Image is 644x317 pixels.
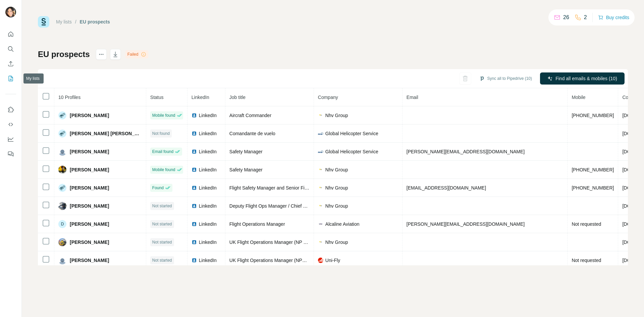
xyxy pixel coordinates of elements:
[325,112,348,119] span: Nhv Group
[199,184,217,191] span: LinkedIn
[5,28,16,40] button: Quick start
[572,167,614,172] span: [PHONE_NUMBER]
[598,13,629,22] button: Buy credits
[58,166,66,174] img: Avatar
[96,49,107,60] button: actions
[199,148,217,155] span: LinkedIn
[70,257,109,264] span: [PERSON_NAME]
[152,257,172,263] span: Not started
[318,167,323,172] img: company-logo
[318,203,323,209] img: company-logo
[229,149,263,154] span: Safety Manager
[70,130,142,137] span: [PERSON_NAME] [PERSON_NAME]
[325,184,348,191] span: Nhv Group
[229,221,285,227] span: Flight Operations Manager
[325,239,348,246] span: Nhv Group
[192,95,209,100] span: LinkedIn
[152,167,175,173] span: Mobile found
[75,18,76,25] li: /
[407,149,525,154] span: [PERSON_NAME][EMAIL_ADDRESS][DOMAIN_NAME]
[407,185,486,191] span: [EMAIL_ADDRESS][DOMAIN_NAME]
[199,166,217,173] span: LinkedIn
[318,131,323,136] img: company-logo
[80,18,110,25] div: EU prospects
[199,112,217,119] span: LinkedIn
[58,111,66,119] img: Avatar
[475,73,537,84] button: Sync all to Pipedrive (10)
[199,221,217,227] span: LinkedIn
[152,221,172,227] span: Not started
[229,113,271,118] span: Aircraft Commander
[199,257,217,264] span: LinkedIn
[70,148,109,155] span: [PERSON_NAME]
[325,221,360,227] span: Alcaline Aviation
[70,239,109,246] span: [PERSON_NAME]
[318,185,323,191] img: company-logo
[318,221,323,227] img: company-logo
[152,130,170,137] span: Not found
[5,43,16,55] button: Search
[584,13,587,21] p: 2
[229,95,246,100] span: Job title
[70,203,109,209] span: [PERSON_NAME]
[325,257,340,264] span: Uni-Fly
[125,50,149,58] div: Failed
[572,258,601,263] span: Not requested
[192,185,197,191] img: LinkedIn logo
[70,184,109,191] span: [PERSON_NAME]
[58,256,66,264] img: Avatar
[229,203,343,209] span: Deputy Flight Ops Manager / Chief Pilot / Captian NHV
[58,129,66,138] img: Avatar
[572,95,585,100] span: Mobile
[229,185,325,191] span: Flight Safety Manager and Senior First Officer
[152,239,172,245] span: Not started
[5,118,16,130] button: Use Surfe API
[229,167,263,172] span: Safety Manager
[5,133,16,145] button: Dashboard
[58,238,66,246] img: Avatar
[70,221,109,227] span: [PERSON_NAME]
[318,95,338,100] span: Company
[192,258,197,263] img: LinkedIn logo
[70,112,109,119] span: [PERSON_NAME]
[199,130,217,137] span: LinkedIn
[572,185,614,191] span: [PHONE_NUMBER]
[572,113,614,118] span: [PHONE_NUMBER]
[58,202,66,210] img: Avatar
[318,113,323,118] img: company-logo
[192,221,197,227] img: LinkedIn logo
[407,95,418,100] span: Email
[318,258,323,263] img: company-logo
[192,240,197,245] img: LinkedIn logo
[56,19,72,24] a: My lists
[5,7,16,17] img: Avatar
[407,221,525,227] span: [PERSON_NAME][EMAIL_ADDRESS][DOMAIN_NAME]
[199,239,217,246] span: LinkedIn
[229,240,312,245] span: UK Flight Operations Manager (NP FO)
[58,184,66,192] img: Avatar
[325,148,378,155] span: Global Helicopter Service
[152,149,173,155] span: Email found
[563,13,569,21] p: 26
[5,72,16,85] button: My lists
[325,130,378,137] span: Global Helicopter Service
[229,131,275,136] span: Comandante de vuelo
[192,167,197,172] img: LinkedIn logo
[192,149,197,154] img: LinkedIn logo
[58,148,66,156] img: Avatar
[5,148,16,160] button: Feedback
[70,166,109,173] span: [PERSON_NAME]
[38,49,90,60] h1: EU prospects
[325,203,348,209] span: Nhv Group
[199,203,217,209] span: LinkedIn
[572,221,601,227] span: Not requested
[152,203,172,209] span: Not started
[325,166,348,173] span: Nhv Group
[150,95,164,100] span: Status
[192,113,197,118] img: LinkedIn logo
[5,104,16,116] button: Use Surfe on LinkedIn
[540,72,625,85] button: Find all emails & mobiles (10)
[58,95,80,100] span: 10 Profiles
[5,58,16,70] button: Enrich CSV
[38,16,49,28] img: Surfe Logo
